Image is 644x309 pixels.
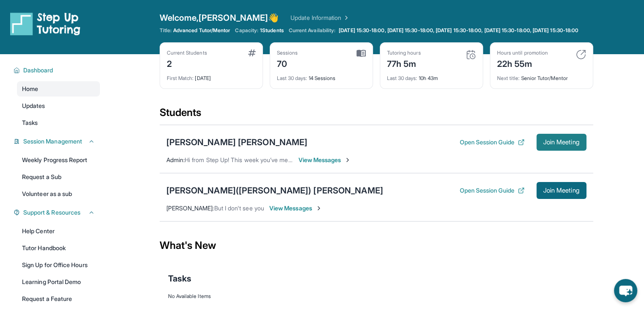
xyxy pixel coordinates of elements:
img: Chevron Right [341,14,350,22]
img: Chevron-Right [344,157,351,163]
span: Support & Resources [23,208,80,217]
span: Join Meeting [543,140,580,145]
div: 77h 5m [387,56,421,70]
div: Current Students [167,50,207,56]
a: Tasks [17,115,100,130]
button: Join Meeting [536,182,586,199]
a: Updates [17,98,100,113]
a: Request a Feature [17,291,100,306]
span: Tasks [22,119,38,127]
span: Admin : [166,156,185,163]
div: 70 [277,56,298,70]
img: card [248,50,256,56]
a: Weekly Progress Report [17,152,100,168]
span: View Messages [299,156,351,164]
a: Help Center [17,223,100,239]
span: First Match : [167,75,194,81]
span: Capacity: [235,27,258,34]
span: 1 Students [260,27,284,34]
div: [PERSON_NAME] [PERSON_NAME] [166,136,308,148]
div: [DATE] [167,70,256,82]
button: Session Management [20,137,95,146]
span: View Messages [269,204,322,212]
span: Updates [22,102,45,110]
div: Hours until promotion [497,50,548,56]
span: Home [22,85,38,93]
img: logo [10,12,80,36]
div: What's New [160,227,593,264]
img: card [357,50,366,57]
a: Volunteer as a sub [17,186,100,201]
div: 14 Sessions [277,70,366,82]
span: Last 30 days : [387,75,417,81]
a: Tutor Handbook [17,240,100,256]
img: card [576,50,586,60]
a: [DATE] 15:30-18:00, [DATE] 15:30-18:00, [DATE] 15:30-18:00, [DATE] 15:30-18:00, [DATE] 15:30-18:00 [337,27,580,34]
span: [PERSON_NAME] : [166,204,214,212]
div: Tutoring hours [387,50,421,56]
span: But I don't see you [214,204,264,212]
div: Sessions [277,50,298,56]
span: Tasks [168,273,191,284]
span: Session Management [23,137,82,146]
a: Home [17,81,100,97]
button: Open Session Guide [459,186,524,195]
a: Update Information [290,14,350,22]
span: Last 30 days : [277,75,307,81]
span: Join Meeting [543,188,580,193]
span: [DATE] 15:30-18:00, [DATE] 15:30-18:00, [DATE] 15:30-18:00, [DATE] 15:30-18:00, [DATE] 15:30-18:00 [339,27,578,34]
div: Senior Tutor/Mentor [497,70,586,82]
button: Dashboard [20,66,95,74]
div: 22h 55m [497,56,548,70]
span: Advanced Tutor/Mentor [173,27,230,34]
img: card [466,50,476,60]
div: 10h 43m [387,70,476,82]
a: Sign Up for Office Hours [17,257,100,273]
div: Students [160,106,593,124]
button: Open Session Guide [459,138,524,146]
button: chat-button [614,279,637,302]
span: Current Availability: [289,27,335,34]
span: Dashboard [23,66,53,74]
img: Chevron-Right [315,205,322,212]
button: Join Meeting [536,134,586,151]
div: [PERSON_NAME]([PERSON_NAME]) [PERSON_NAME] [166,185,383,196]
span: Welcome, [PERSON_NAME] 👋 [160,12,279,24]
span: Hi from Step Up! This week you’ve met for 0 minutes and this month you’ve met for 6 hours. Happy ... [185,156,475,163]
span: Title: [160,27,171,34]
span: Next title : [497,75,520,81]
div: 2 [167,56,207,70]
a: Request a Sub [17,169,100,185]
a: Learning Portal Demo [17,274,100,290]
button: Support & Resources [20,208,95,217]
div: No Available Items [168,293,585,300]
